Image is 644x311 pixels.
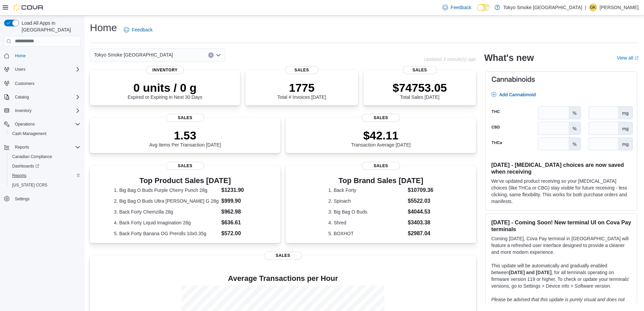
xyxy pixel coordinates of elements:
button: Users [12,65,28,73]
dd: $2987.04 [408,229,433,238]
h3: Top Brand Sales [DATE] [328,177,433,185]
dt: 2. Spinach [328,198,405,204]
span: Cash Management [9,130,80,138]
span: Settings [15,196,29,202]
dt: 5. Back Forty Banana OG Prerolls 10x0.35g [114,230,219,237]
p: Updated 3 minute(s) ago [424,57,476,62]
span: Reports [12,143,80,151]
dt: 4. Shred [328,219,405,226]
div: Total # Invoices [DATE] [277,81,326,100]
a: Settings [12,195,32,203]
span: Tokyo Smoke [GEOGRAPHIC_DATA] [94,51,173,59]
p: Tokyo Smoke [GEOGRAPHIC_DATA] [503,3,582,12]
button: [US_STATE] CCRS [7,180,83,190]
span: Sales [264,251,302,260]
span: Sales [362,114,400,122]
span: Sales [166,162,204,170]
button: Users [1,65,83,74]
h3: [DATE] - [MEDICAL_DATA] choices are now saved when receiving [491,161,631,175]
a: Dashboards [9,162,42,170]
button: Clear input [208,52,214,58]
a: Reports [9,172,29,180]
dt: 5. BOXHOT [328,230,405,237]
p: 1775 [277,81,326,94]
a: Customers [12,80,37,88]
a: View allExternal link [617,55,639,61]
span: Operations [12,120,80,128]
span: Customers [12,79,80,87]
p: $74753.05 [392,81,447,94]
span: Users [12,65,80,73]
h1: Home [90,21,117,35]
button: Open list of options [216,52,221,58]
span: Sales [403,66,437,74]
p: Coming [DATE], Cova Pay terminal in [GEOGRAPHIC_DATA] will feature a refreshed user interface des... [491,235,631,256]
dd: $999.90 [221,197,256,205]
dd: $962.98 [221,208,256,216]
p: | [585,3,586,12]
dt: 3. Big Bag O Buds [328,208,405,215]
dt: 2. Big Bag O Buds Ultra [PERSON_NAME] G 28g [114,198,219,204]
h4: Average Transactions per Hour [95,274,471,283]
span: Washington CCRS [9,181,80,189]
span: Dashboards [12,163,39,169]
span: Customers [15,81,34,86]
div: Garrett Kuchiak [589,3,597,12]
h3: [DATE] - Coming Soon! New terminal UI on Cova Pay terminals [491,219,631,232]
div: Total Sales [DATE] [392,81,447,100]
p: [PERSON_NAME] [600,3,639,12]
dd: $572.00 [221,229,256,238]
span: [US_STATE] CCRS [12,182,47,188]
span: GK [590,3,596,12]
span: Canadian Compliance [12,154,52,159]
div: Expired or Expiring in Next 30 Days [128,81,202,100]
span: Dashboards [9,162,80,170]
p: This update will be automatically and gradually enabled between , for all terminals operating on ... [491,262,631,289]
span: Sales [362,162,400,170]
span: Home [15,53,26,59]
button: Inventory [12,107,34,115]
p: We've updated product receiving so your [MEDICAL_DATA] choices (like THCa or CBG) stay visible fo... [491,178,631,205]
a: Canadian Compliance [9,153,55,161]
dd: $636.61 [221,219,256,227]
input: Dark Mode [477,4,491,11]
a: Feedback [440,1,474,14]
span: Catalog [15,94,29,100]
button: Operations [12,120,38,128]
span: Settings [12,195,80,203]
em: Please be advised that this update is purely visual and does not impact payment functionality. [491,297,625,309]
p: 1.53 [149,129,221,142]
button: Operations [1,119,83,129]
span: Inventory [12,107,80,115]
a: Dashboards [7,161,83,171]
button: Customers [1,78,83,88]
button: Settings [1,194,83,204]
button: Cash Management [7,129,83,138]
button: Canadian Compliance [7,152,83,161]
span: Canadian Compliance [9,153,80,161]
span: Reports [9,172,80,180]
span: Sales [285,66,319,74]
svg: External link [635,56,639,60]
a: Home [12,52,28,60]
button: Reports [1,142,83,152]
span: Reports [15,145,29,150]
button: Reports [12,143,32,151]
span: Feedback [451,4,471,11]
dd: $3403.38 [408,219,433,227]
a: Cash Management [9,130,49,138]
strong: [DATE] and [DATE] [509,270,551,275]
span: Reports [12,173,26,178]
a: Feedback [121,23,155,37]
button: Reports [7,171,83,180]
div: Avg Items Per Transaction [DATE] [149,129,221,148]
nav: Complex example [4,48,80,221]
span: Feedback [132,26,152,33]
dt: 1. Back Forty [328,187,405,194]
dt: 3. Back Forty Chemzilla 28g [114,208,219,215]
span: Home [12,51,80,60]
p: $42.11 [351,129,411,142]
span: Load All Apps in [GEOGRAPHIC_DATA] [19,20,80,33]
dt: 4. Back Forty Liquid Imagination 28g [114,219,219,226]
